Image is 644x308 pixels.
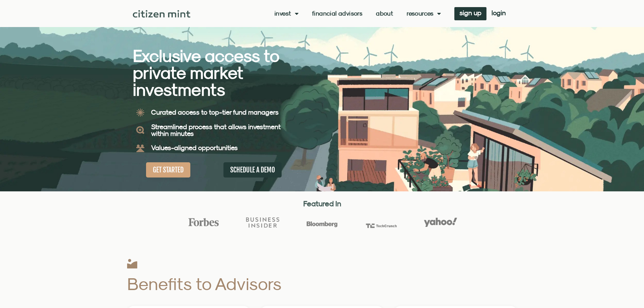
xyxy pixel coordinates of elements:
[275,10,441,17] nav: Menu
[223,162,282,177] a: SCHEDULE A DEMO
[187,218,220,227] img: Forbes Logo
[454,7,486,20] a: sign up
[407,10,441,17] a: Resources
[151,108,279,116] b: Curated access to top-tier fund managers
[486,7,511,20] a: login
[275,10,299,17] a: Invest
[133,47,299,98] h2: Exclusive access to private market investments
[303,199,341,208] strong: Featured In
[459,10,481,15] span: sign up
[127,275,382,292] h2: Benefits to Advisors
[151,144,238,151] b: Values-aligned opportunities
[312,10,362,17] a: Financial Advisors
[151,123,281,137] b: Streamlined process that allows investment within minutes
[153,166,184,174] span: GET STARTED
[376,10,393,17] a: About
[133,10,191,18] img: Citizen Mint
[230,166,275,174] span: SCHEDULE A DEMO
[492,10,506,15] span: login
[146,162,190,177] a: GET STARTED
